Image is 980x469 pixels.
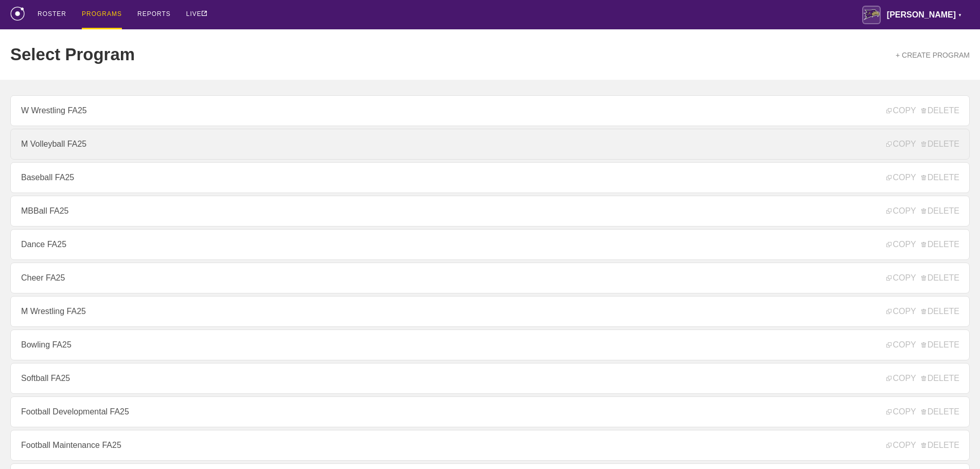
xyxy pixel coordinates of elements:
[886,407,916,416] span: COPY
[10,263,970,293] a: Cheer FA25
[921,140,959,149] span: DELETE
[886,106,916,115] span: COPY
[929,420,980,469] iframe: Chat Widget
[921,273,959,283] span: DELETE
[921,441,959,450] span: DELETE
[921,307,959,316] span: DELETE
[921,106,959,115] span: DELETE
[886,340,916,350] span: COPY
[862,6,881,24] img: Avila
[10,196,970,227] a: MBBall FA25
[10,7,25,21] img: logo
[10,296,970,327] a: M Wrestling FA25
[886,240,916,249] span: COPY
[10,430,970,461] a: Football Maintenance FA25
[921,173,959,182] span: DELETE
[10,363,970,394] a: Softball FA25
[921,206,959,216] span: DELETE
[958,11,962,20] div: ▼
[886,374,916,383] span: COPY
[10,129,970,160] a: M Volleyball FA25
[921,407,959,416] span: DELETE
[886,173,916,182] span: COPY
[896,51,970,59] a: + CREATE PROGRAM
[10,162,970,193] a: Baseball FA25
[10,396,970,427] a: Football Developmental FA25
[886,273,916,283] span: COPY
[921,240,959,249] span: DELETE
[10,95,970,126] a: W Wrestling FA25
[886,307,916,316] span: COPY
[921,374,959,383] span: DELETE
[10,329,970,360] a: Bowling FA25
[886,140,916,149] span: COPY
[10,229,970,260] a: Dance FA25
[921,340,959,350] span: DELETE
[886,206,916,216] span: COPY
[886,441,916,450] span: COPY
